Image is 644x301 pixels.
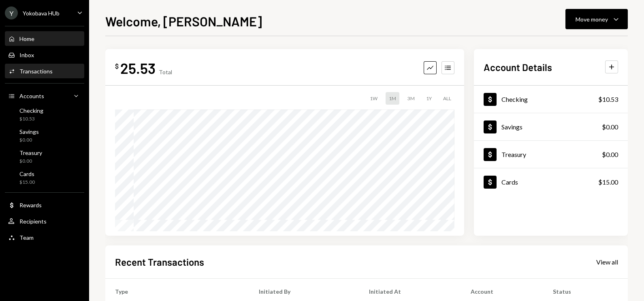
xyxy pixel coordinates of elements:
div: $10.53 [598,95,618,104]
a: Cards$15.00 [5,168,84,187]
div: Treasury [501,150,526,158]
div: Inbox [19,52,34,58]
div: View all [596,258,618,266]
a: Savings$0.00 [474,113,628,140]
div: Checking [19,107,43,114]
a: Transactions [5,64,84,78]
a: Treasury$0.00 [474,141,628,168]
a: Inbox [5,47,84,62]
div: Recipients [19,218,47,225]
div: Transactions [19,68,53,75]
div: 1Y [423,92,435,105]
h2: Recent Transactions [115,255,204,269]
a: Rewards [5,198,84,212]
div: $0.00 [602,122,618,132]
a: Home [5,31,84,46]
div: $15.00 [598,177,618,187]
a: Checking$10.53 [474,86,628,113]
div: $ [115,62,119,70]
a: View all [596,257,618,266]
div: 3M [404,92,418,105]
div: Cards [501,178,518,186]
div: Rewards [19,202,42,209]
div: Team [19,234,34,241]
div: Savings [19,128,39,135]
div: $0.00 [19,137,39,144]
div: Yokobava HUb [23,10,60,17]
div: $0.00 [602,150,618,159]
div: Cards [19,170,35,177]
div: $15.00 [19,179,35,186]
div: 25.53 [120,59,156,77]
div: $0.00 [19,158,42,165]
a: Treasury$0.00 [5,147,84,166]
h2: Account Details [484,60,552,74]
a: Recipients [5,214,84,228]
div: Total [159,69,172,75]
div: Accounts [19,92,44,99]
div: Savings [501,123,522,131]
a: Savings$0.00 [5,126,84,145]
a: Team [5,230,84,245]
a: Cards$15.00 [474,168,628,196]
div: 1W [367,92,381,105]
div: Y [5,6,18,19]
div: 1M [386,92,399,105]
div: Checking [501,95,528,103]
div: $10.53 [19,116,43,123]
a: Accounts [5,88,84,103]
div: ALL [440,92,454,105]
h1: Welcome, [PERSON_NAME] [105,13,262,29]
div: Move money [576,15,608,24]
button: Move money [565,9,628,29]
a: Checking$10.53 [5,105,84,124]
div: Home [19,35,34,42]
div: Treasury [19,149,42,156]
